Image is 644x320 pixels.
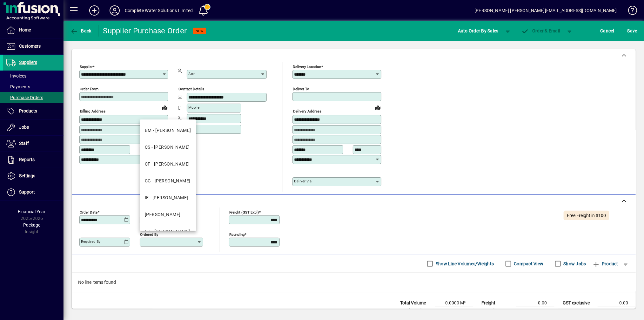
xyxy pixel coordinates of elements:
div: Supplier Purchase Order [103,26,187,36]
span: Jobs [19,125,29,130]
div: BM - [PERSON_NAME] [145,127,191,134]
a: Jobs [3,119,64,135]
span: ave [627,26,637,36]
label: Compact View [513,261,544,267]
mat-option: CF - Clint Fry [140,156,196,173]
td: 0.00 [598,307,636,314]
span: Auto Order By Sales [458,26,499,36]
mat-label: Supplier [80,65,93,69]
td: 0.0000 Kg [435,307,473,314]
div: No line items found [72,273,636,292]
td: 0.00 [516,307,554,314]
label: Show Jobs [562,261,586,267]
td: GST exclusive [560,299,598,307]
div: CF - [PERSON_NAME] [145,161,190,167]
span: Free Freight in $100 [567,213,606,218]
span: Package [23,222,40,228]
mat-label: Deliver via [294,179,312,183]
span: Home [19,27,31,32]
a: View on map [373,102,383,112]
label: Show Line Volumes/Weights [434,261,494,267]
td: Rounding [478,307,516,314]
span: Payments [6,84,30,89]
td: Total Volume [397,299,435,307]
div: CG - [PERSON_NAME] [145,178,191,184]
mat-option: JB - Jeff Berkett [140,206,196,223]
span: Back [70,28,91,33]
a: Invoices [3,71,64,81]
mat-label: Rounding [229,232,245,236]
mat-label: Order from [80,87,98,91]
a: Purchase Orders [3,92,64,103]
mat-option: CG - Crystal Gaiger [140,173,196,189]
td: 0.00 [516,299,554,307]
div: [PERSON_NAME] [PERSON_NAME][EMAIL_ADDRESS][DOMAIN_NAME] [474,5,617,16]
td: Freight [478,299,516,307]
td: GST [560,307,598,314]
td: 0.0000 M³ [435,299,473,307]
a: View on map [160,102,170,112]
button: Add [84,5,104,16]
mat-label: Mobile [188,105,199,110]
span: S [627,28,630,33]
button: Save [626,25,639,37]
span: Suppliers [19,60,37,65]
a: Home [3,22,64,38]
div: Complete Water Solutions Limited [125,5,193,16]
button: Back [69,25,93,37]
mat-option: CS - Carl Sladen [140,139,196,156]
button: Auto Order By Sales [455,25,502,37]
a: Settings [3,168,64,184]
mat-option: IF - Ian Fry [140,189,196,206]
button: Order & Email [518,25,563,37]
app-page-header-button: Back [64,25,98,37]
span: Product [593,259,618,269]
div: [PERSON_NAME] [145,211,181,218]
mat-option: LH - Liam Hendren [140,223,196,240]
mat-label: Required by [81,239,100,244]
mat-label: Freight (GST excl) [229,210,259,214]
button: Product [589,258,621,269]
span: Cancel [600,26,614,36]
span: Purchase Orders [6,95,43,100]
a: Knowledge Base [623,1,636,22]
mat-option: BM - Blair McFarlane [140,122,196,139]
div: CS - [PERSON_NAME] [145,144,190,151]
span: Support [19,189,35,194]
mat-label: Ordered by [140,232,158,236]
a: Reports [3,152,64,168]
span: Reports [19,157,35,162]
a: Payments [3,81,64,92]
span: NEW [196,29,204,33]
mat-label: Order date [80,210,97,214]
mat-label: Deliver To [293,87,309,91]
a: Support [3,184,64,200]
span: Staff [19,141,29,146]
mat-label: Delivery Location [293,65,321,69]
button: Cancel [599,25,616,37]
td: 0.00 [598,299,636,307]
span: Customers [19,44,41,49]
a: Customers [3,38,64,54]
span: Invoices [6,73,26,78]
a: Products [3,103,64,119]
span: Settings [19,173,35,178]
a: Staff [3,136,64,152]
td: Total Weight [397,307,435,314]
mat-label: Attn [188,71,195,76]
div: LH - [PERSON_NAME] [145,228,190,235]
span: Order & Email [521,28,560,33]
span: Products [19,108,37,113]
span: Financial Year [18,209,46,214]
button: Profile [104,5,125,16]
div: IF - [PERSON_NAME] [145,194,188,201]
